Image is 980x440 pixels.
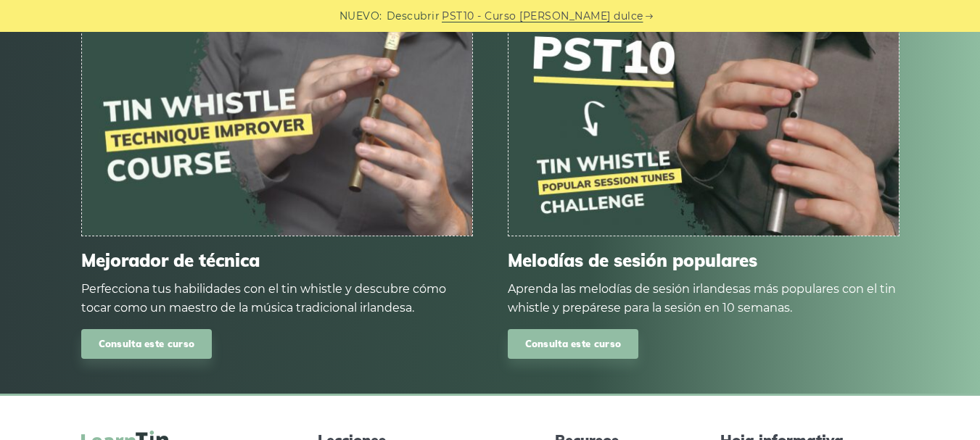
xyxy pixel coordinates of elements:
[508,329,639,359] a: Consulta este curso
[442,8,643,25] a: PST10 - Curso [PERSON_NAME] dulce
[508,282,896,315] font: Aprenda las melodías de sesión irlandesas más populares con el tin whistle y prepárese para la se...
[508,249,757,271] font: Melodías de sesión populares
[82,16,472,236] img: curso de silbato
[81,282,446,315] font: Perfecciona tus habilidades con el tin whistle y descubre cómo tocar como un maestro de la música...
[99,338,195,349] font: Consulta este curso
[339,9,382,22] font: NUEVO:
[81,249,260,271] font: Mejorador de técnica
[442,9,643,22] font: PST10 - Curso [PERSON_NAME] dulce
[81,329,213,359] a: Consulta este curso
[525,338,622,349] font: Consulta este curso
[387,9,440,22] font: Descubrir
